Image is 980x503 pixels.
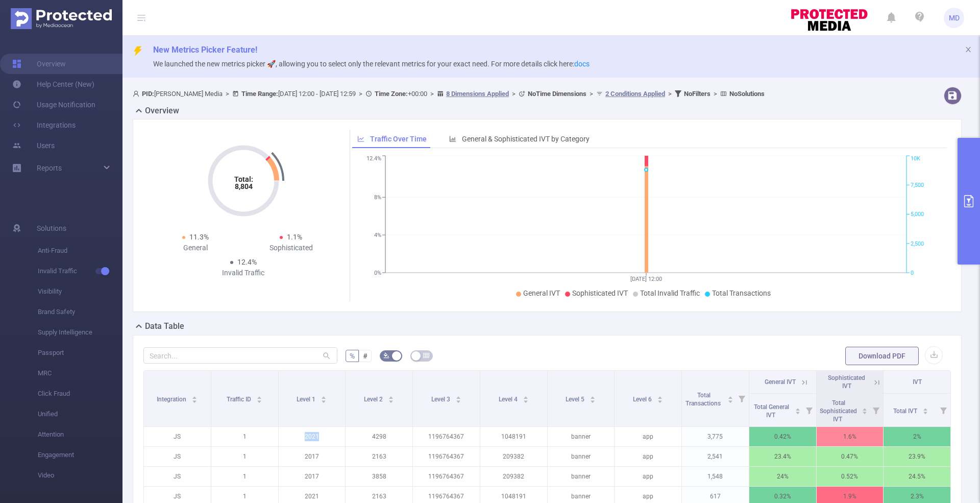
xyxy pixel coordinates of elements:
tspan: 8% [374,194,381,201]
p: JS [144,467,211,486]
div: Sort [795,406,801,413]
a: docs [574,60,590,68]
span: Traffic ID [227,396,253,403]
span: 1.1% [287,233,302,241]
p: 2% [884,427,950,446]
i: icon: caret-down [523,399,528,402]
i: icon: caret-down [922,410,928,413]
i: icon: caret-up [388,395,394,398]
span: Integration [157,396,188,403]
span: > [710,90,720,98]
i: icon: thunderbolt [133,46,143,56]
p: 0.52% [817,467,884,486]
u: 8 Dimensions Applied [446,90,509,98]
div: Sort [657,395,663,401]
span: Total Sophisticated IVT [820,399,857,423]
p: banner [548,447,615,466]
b: Time Range: [241,90,278,98]
tspan: Total: [234,175,253,183]
tspan: 10K [911,156,920,162]
p: 0.42% [749,427,816,446]
tspan: 4% [374,232,381,238]
p: 3,775 [682,427,749,446]
i: icon: caret-down [727,399,733,402]
span: Anti-Fraud [38,241,122,261]
p: 24% [749,467,816,486]
span: MRC [38,363,122,384]
span: > [665,90,675,98]
div: General [148,243,243,253]
p: JS [144,427,211,446]
p: 1 [211,447,278,466]
i: icon: caret-up [590,395,596,398]
i: icon: caret-down [388,399,394,402]
i: icon: caret-down [657,399,663,402]
i: Filter menu [802,394,816,426]
h2: Data Table [145,320,184,332]
tspan: 7,500 [911,182,924,188]
span: General IVT [765,378,796,386]
u: 2 Conditions Applied [605,90,665,98]
span: Total Transactions [685,392,722,407]
b: No Time Dimensions [528,90,586,98]
p: banner [548,467,615,486]
span: Total IVT [893,408,919,415]
i: icon: caret-down [590,399,596,402]
b: No Filters [684,90,710,98]
p: 2021 [279,427,346,446]
p: 1196764367 [413,427,480,446]
i: icon: caret-up [455,395,461,398]
span: % [350,352,355,360]
i: icon: table [423,352,429,358]
span: 12.4% [237,258,257,266]
i: icon: close [965,46,972,53]
p: app [615,467,681,486]
span: # [363,352,367,360]
div: Sort [256,395,262,401]
span: > [427,90,437,98]
input: Search... [143,347,337,364]
a: Usage Notification [12,94,95,115]
div: Sort [388,395,394,401]
div: Sort [455,395,461,401]
span: New Metrics Picker Feature! [153,45,257,55]
i: icon: caret-up [795,406,800,410]
a: Users [12,135,55,156]
p: 24.5% [884,467,950,486]
p: 1 [211,467,278,486]
i: icon: bar-chart [449,135,456,142]
span: Attention [38,424,122,445]
div: Sophisticated [243,243,339,253]
p: 209382 [480,447,547,466]
i: icon: caret-up [727,395,733,398]
span: We launched the new metrics picker 🚀, allowing you to select only the relevant metrics for your e... [153,60,590,68]
p: 1196764367 [413,447,480,466]
i: icon: caret-down [795,410,800,413]
span: Reports [37,164,62,172]
tspan: 8,804 [234,182,252,190]
span: Unified [38,404,122,424]
span: > [509,90,519,98]
span: Solutions [37,218,66,238]
span: [PERSON_NAME] Media [DATE] 12:00 - [DATE] 12:59 +00:00 [133,90,765,98]
a: Integrations [12,115,76,135]
i: icon: caret-up [523,395,528,398]
p: app [615,447,681,466]
div: Sort [727,395,733,401]
p: 23.9% [884,447,950,466]
span: Engagement [38,445,122,465]
div: Sort [191,395,198,401]
p: 3858 [346,467,412,486]
span: Traffic Over Time [370,135,427,143]
i: icon: user [133,90,142,97]
p: JS [144,447,211,466]
i: icon: caret-up [321,395,327,398]
span: Level 4 [499,396,519,403]
span: > [223,90,232,98]
span: Supply Intelligence [38,322,122,343]
span: Total Transactions [712,289,771,297]
p: app [615,427,681,446]
p: 2017 [279,447,346,466]
tspan: 5,000 [911,211,924,218]
p: 2163 [346,447,412,466]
